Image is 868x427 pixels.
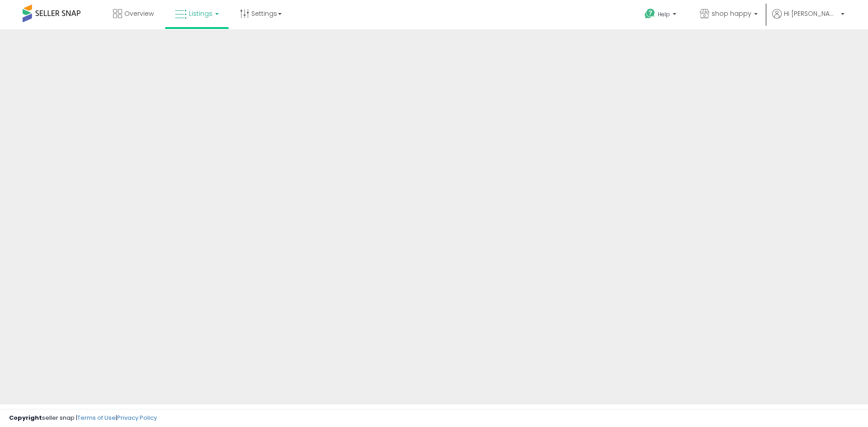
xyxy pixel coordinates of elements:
[124,9,154,18] span: Overview
[637,1,685,29] a: Help
[189,9,212,18] span: Listings
[784,9,838,18] span: Hi [PERSON_NAME]
[644,8,656,19] i: Get Help
[658,10,670,18] span: Help
[712,9,751,18] span: shop happy
[772,9,844,29] a: Hi [PERSON_NAME]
